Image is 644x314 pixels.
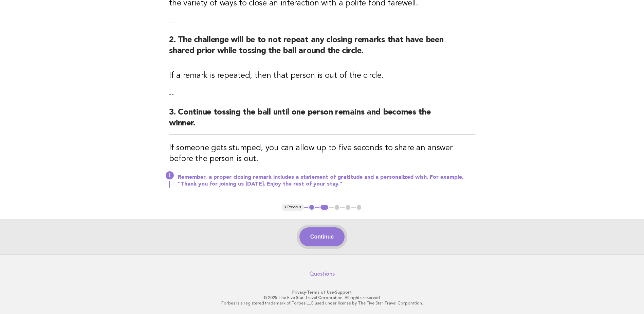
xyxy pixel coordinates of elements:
[114,295,530,300] p: © 2025 The Five Star Travel Corporation. All rights reserved.
[282,204,304,211] button: < Previous
[114,300,530,306] p: Forbes is a registered trademark of Forbes LLC used under license by The Five Star Travel Corpora...
[307,290,334,295] a: Terms of Use
[308,204,315,211] button: 1
[114,290,530,295] p: · ·
[299,227,345,246] button: Continue
[169,70,475,81] h3: If a remark is repeated, then that person is out of the circle.
[319,204,329,211] button: 2
[292,290,306,295] a: Privacy
[169,107,475,135] h2: 3. Continue tossing the ball until one person remains and becomes the winner.
[335,290,352,295] a: Support
[178,174,475,188] p: Remember, a proper closing remark includes a statement of gratitude and a personalized wish. For ...
[169,89,475,99] p: --
[169,35,475,62] h2: 2. The challenge will be to not repeat any closing remarks that have been shared prior while toss...
[309,271,335,277] a: Questions
[169,17,475,27] p: --
[169,143,475,164] h3: If someone gets stumped, you can allow up to five seconds to share an answer before the person is...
